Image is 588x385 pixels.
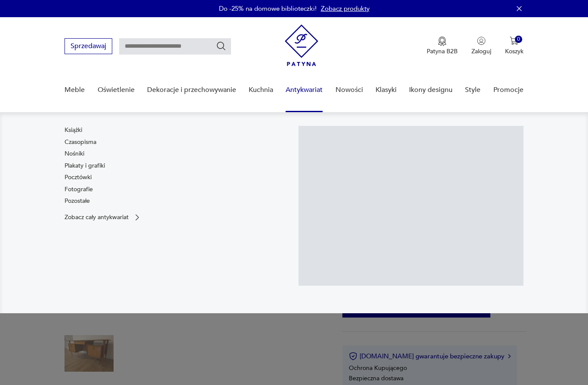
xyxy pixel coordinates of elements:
button: Szukaj [216,41,226,51]
a: Ikona medaluPatyna B2B [427,37,458,55]
a: Ikony designu [409,73,453,107]
p: Koszyk [505,47,523,55]
button: Patyna B2B [427,37,458,55]
img: Ikonka użytkownika [477,37,486,45]
a: Książki [65,126,82,134]
a: Sprzedawaj [65,44,112,50]
a: Plakaty i grafiki [65,162,105,170]
p: Patyna B2B [427,47,458,55]
a: Fotografie [65,185,93,194]
p: Zobacz cały antykwariat [65,214,129,220]
a: Kuchnia [249,73,273,107]
button: Sprzedawaj [65,38,112,54]
a: Style [465,73,480,107]
button: 0Koszyk [505,37,523,55]
a: Nośniki [65,150,84,158]
img: Ikona medalu [438,37,446,46]
a: Meble [65,73,85,107]
img: Ikona koszyka [510,37,518,45]
a: Promocje [493,73,523,107]
a: Klasyki [376,73,397,107]
a: Antykwariat [286,73,323,107]
button: Zaloguj [471,37,491,55]
a: Zobacz produkty [321,4,369,13]
a: Pozostałe [65,197,90,205]
a: Czasopisma [65,138,96,147]
a: Nowości [336,73,363,107]
p: Do -25% na domowe biblioteczki! [219,4,317,13]
img: Patyna - sklep z meblami i dekoracjami vintage [285,24,318,66]
a: Pocztówki [65,173,92,182]
a: Oświetlenie [98,73,135,107]
p: Zaloguj [471,47,491,55]
div: 0 [515,36,522,43]
a: Zobacz cały antykwariat [65,213,142,222]
a: Dekoracje i przechowywanie [147,73,236,107]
